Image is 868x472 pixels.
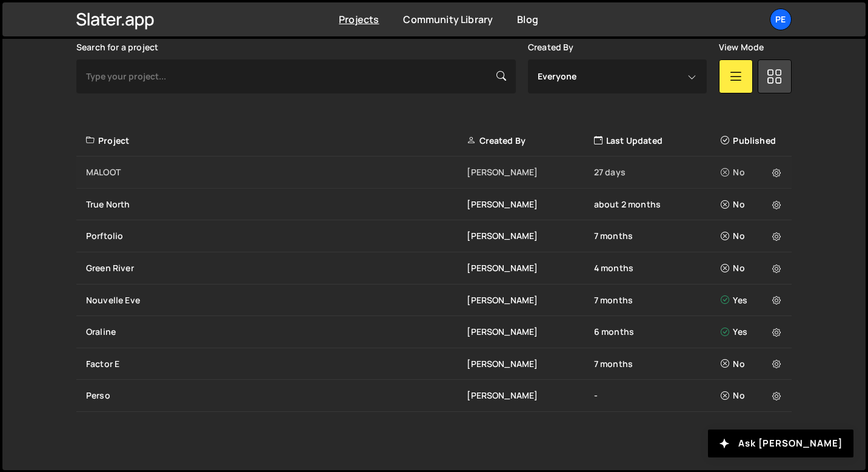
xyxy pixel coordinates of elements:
div: 7 months [594,358,721,370]
a: Factor E [PERSON_NAME] 7 months No [76,348,792,380]
div: Yes [721,294,784,306]
div: [PERSON_NAME] [467,294,593,306]
a: Oraline [PERSON_NAME] 6 months Yes [76,316,792,348]
div: Porftolio [86,230,467,242]
div: [PERSON_NAME] [467,358,593,370]
div: Factor E [86,358,467,370]
div: 7 months [594,294,721,306]
a: Blog [517,13,538,26]
div: Last Updated [594,135,721,147]
label: Search for a project [76,42,158,52]
div: Created By [467,135,593,147]
div: True North [86,198,467,211]
div: Project [86,135,467,147]
a: Porftolio [PERSON_NAME] 7 months No [76,220,792,252]
label: View Mode [719,42,764,52]
a: Community Library [403,13,493,26]
div: Perso [86,389,467,402]
div: Oraline [86,326,467,338]
div: No [721,198,784,211]
div: [PERSON_NAME] [467,262,593,274]
a: MALOOT [PERSON_NAME] 27 days No [76,157,792,189]
div: [PERSON_NAME] [467,198,593,211]
div: - [594,389,721,402]
div: No [721,230,784,242]
div: No [721,389,784,402]
div: 4 months [594,262,721,274]
a: Green River [PERSON_NAME] 4 months No [76,252,792,285]
div: 6 months [594,326,721,338]
a: Projects [339,13,379,26]
div: [PERSON_NAME] [467,326,593,338]
a: Nouvelle Eve [PERSON_NAME] 7 months Yes [76,285,792,317]
div: 7 months [594,230,721,242]
input: Type your project... [76,59,516,93]
div: Yes [721,326,784,338]
div: [PERSON_NAME] [467,389,593,402]
div: 27 days [594,166,721,178]
a: Pe [770,8,792,30]
div: MALOOT [86,166,467,178]
div: [PERSON_NAME] [467,230,593,242]
div: Published [721,135,784,147]
label: Created By [528,42,574,52]
div: about 2 months [594,198,721,211]
div: No [721,262,784,274]
a: Perso [PERSON_NAME] - No [76,380,792,412]
div: Green River [86,262,467,274]
div: [PERSON_NAME] [467,166,593,178]
div: No [721,358,784,370]
button: Ask [PERSON_NAME] [708,430,853,457]
div: No [721,166,784,178]
div: Nouvelle Eve [86,294,467,306]
a: True North [PERSON_NAME] about 2 months No [76,189,792,221]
